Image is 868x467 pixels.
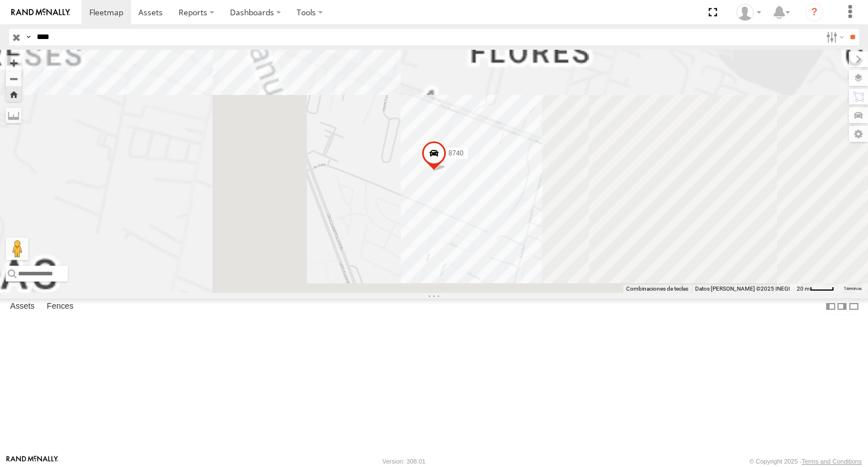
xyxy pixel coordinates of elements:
div: Jose Velazquez [732,4,765,21]
i: ? [805,3,823,21]
a: Términos (se abre en una nueva pestaña) [844,286,862,291]
div: © Copyright 2025 - [749,458,862,465]
button: Arrastra al hombrecito al mapa para abrir Street View [6,237,28,260]
label: Search Filter Options [822,29,846,45]
button: Escala del mapa: 20 m por 39 píxeles [793,285,837,293]
button: Combinaciones de teclas [626,285,688,293]
img: rand-logo.svg [11,8,70,16]
label: Assets [5,299,40,315]
span: 20 m [797,286,810,292]
label: Measure [6,107,21,123]
label: Map Settings [849,126,868,142]
span: Datos [PERSON_NAME] ©2025 INEGI [695,286,790,292]
label: Dock Summary Table to the Right [836,299,848,315]
label: Dock Summary Table to the Left [825,299,836,315]
button: Zoom Home [6,87,21,102]
span: 8740 [449,149,464,157]
label: Hide Summary Table [848,299,860,315]
a: Terms and Conditions [802,458,862,465]
label: Fences [41,299,79,315]
a: Visit our Website [6,456,58,467]
label: Search Query [24,29,33,45]
button: Zoom in [6,55,21,71]
button: Zoom out [6,71,21,87]
div: Version: 308.01 [383,458,426,465]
